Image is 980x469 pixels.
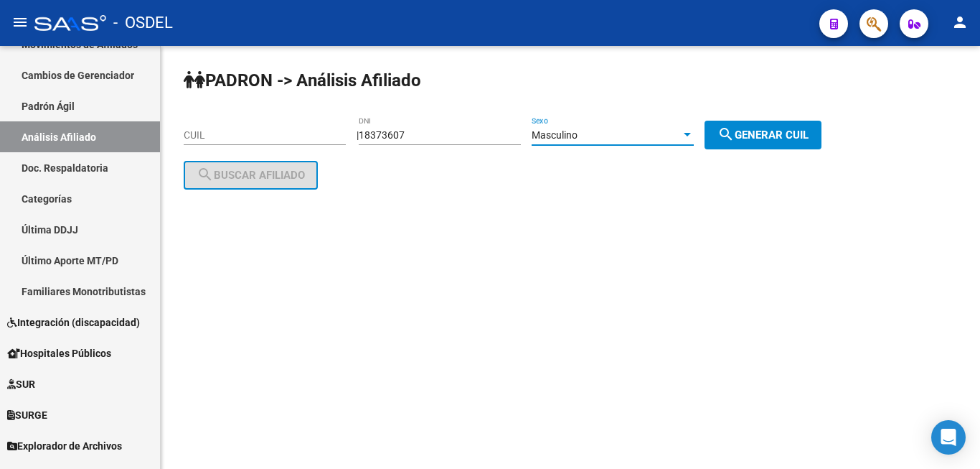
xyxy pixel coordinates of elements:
mat-icon: person [951,14,969,31]
span: Masculino [532,129,578,141]
button: Generar CUIL [705,121,821,149]
div: Open Intercom Messenger [931,420,966,455]
mat-icon: search [197,166,214,183]
span: SURGE [7,407,47,423]
span: Hospitales Públicos [7,345,111,361]
mat-icon: menu [11,14,29,31]
span: - OSDEL [113,7,173,39]
span: Integración (discapacidad) [7,315,140,330]
div: | [357,129,832,141]
strong: PADRON -> Análisis Afiliado [184,70,421,90]
span: Explorador de Archivos [7,438,122,454]
span: Generar CUIL [717,129,809,141]
button: Buscar afiliado [184,161,318,190]
mat-icon: search [717,126,735,143]
span: SUR [7,376,35,392]
span: Buscar afiliado [197,169,305,182]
